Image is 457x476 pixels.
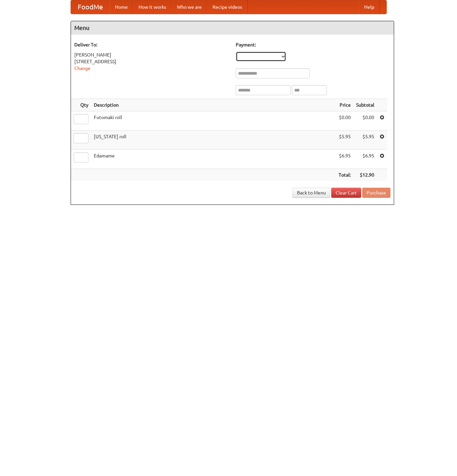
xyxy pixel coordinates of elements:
td: Edamame [91,150,336,169]
div: [STREET_ADDRESS] [74,58,229,65]
a: Change [74,66,90,71]
th: Subtotal [353,99,377,111]
a: Who we are [172,0,207,14]
a: FoodMe [71,0,110,14]
td: $5.95 [336,131,353,150]
td: [US_STATE] roll [91,131,336,150]
div: [PERSON_NAME] [74,51,229,58]
button: Purchase [362,188,390,198]
td: $0.00 [353,111,377,131]
a: Help [359,0,380,14]
th: Description [91,99,336,111]
th: Price [336,99,353,111]
h5: Payment: [236,41,390,48]
h4: Menu [71,21,394,35]
td: $0.00 [336,111,353,131]
td: $6.95 [353,150,377,169]
td: $5.95 [353,131,377,150]
th: Total: [336,169,353,181]
a: Home [110,0,133,14]
th: $12.90 [353,169,377,181]
td: $6.95 [336,150,353,169]
a: How it works [133,0,172,14]
h5: Deliver To: [74,41,229,48]
a: Clear Cart [331,188,361,198]
td: Futomaki roll [91,111,336,131]
a: Recipe videos [207,0,247,14]
a: Back to Menu [293,188,330,198]
th: Qty [71,99,91,111]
